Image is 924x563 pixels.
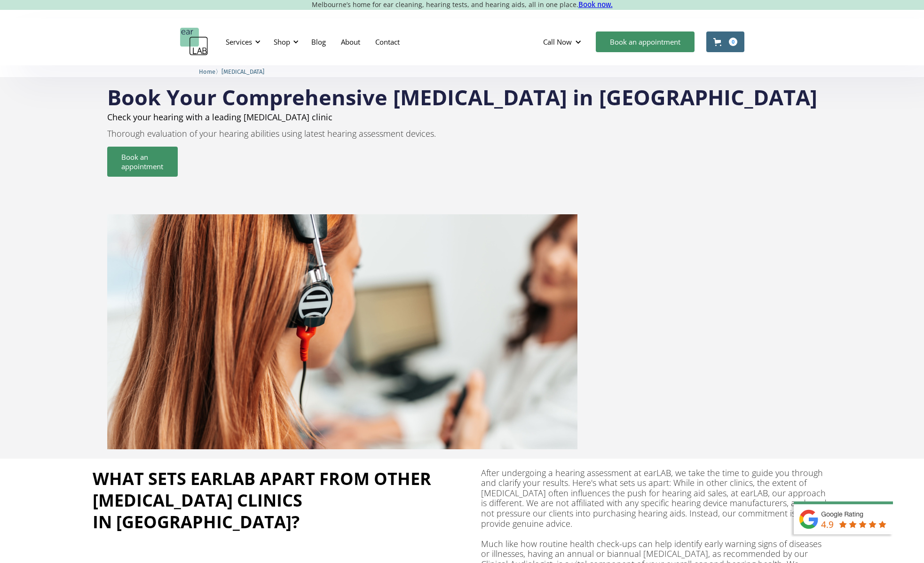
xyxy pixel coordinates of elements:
[220,28,263,56] div: Services
[368,28,407,55] a: Contact
[221,68,264,75] span: [MEDICAL_DATA]
[706,31,744,52] a: Open cart
[199,67,215,76] a: Home
[729,38,737,46] div: 0
[107,86,817,108] h1: Book Your Comprehensive [MEDICAL_DATA] in [GEOGRAPHIC_DATA]
[107,147,178,177] a: Book an appointment
[93,468,443,533] h2: What sets earLAB apart from other [MEDICAL_DATA] clinics in [GEOGRAPHIC_DATA]?
[536,28,591,56] div: Call Now
[107,129,817,139] p: Thorough evaluation of your hearing abilities using latest hearing assessment devices.
[274,37,290,47] div: Shop
[221,67,264,76] a: [MEDICAL_DATA]
[333,28,368,55] a: About
[226,37,252,47] div: Services
[107,214,577,449] img: A comprehensive hearing test at earLAB’s clinic in Melbourne
[596,31,695,52] a: Book an appointment
[199,67,221,77] li: 〉
[268,28,301,56] div: Shop
[107,112,817,122] h2: Check your hearing with a leading [MEDICAL_DATA] clinic
[304,28,333,55] a: Blog
[180,28,208,56] a: home
[199,68,215,75] span: Home
[543,37,572,47] div: Call Now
